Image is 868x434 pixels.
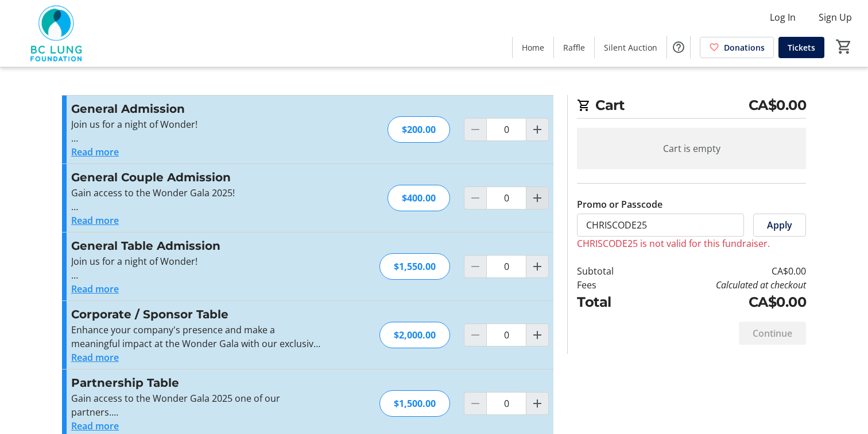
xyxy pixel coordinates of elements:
[526,324,548,346] button: Increment by one
[71,145,119,159] button: Read more
[71,186,322,200] p: Gain access to the Wonder Gala 2025!
[486,323,526,347] input: Corporate / Sponsor Table Quantity
[577,292,644,313] td: Total
[71,282,119,296] button: Read more
[486,186,526,210] input: General Couple Admission Quantity
[71,306,322,323] h3: Corporate / Sponsor Table
[595,37,666,58] a: Silent Auction
[522,41,544,54] span: Home
[767,218,792,232] span: Apply
[604,41,657,54] span: Silent Auction
[761,8,805,26] button: Log In
[486,118,526,141] input: General Admission Quantity
[486,392,526,415] input: Partnership Table Quantity
[778,37,824,58] a: Tickets
[577,214,744,237] input: Enter promo or passcode
[644,292,806,313] td: CA$0.00
[71,351,119,364] button: Read more
[387,116,450,143] div: $200.00
[379,390,450,417] div: $1,500.00
[749,95,807,116] span: CA$0.00
[71,419,119,433] button: Read more
[577,95,806,119] h2: Cart
[7,5,109,62] img: BC Lung Foundation's Logo
[577,278,644,292] td: Fees
[71,100,322,117] h3: General Admission
[577,197,662,211] label: Promo or Passcode
[71,169,322,186] h3: General Couple Admission
[387,185,450,211] div: $400.00
[526,256,548,277] button: Increment by one
[819,10,852,24] span: Sign Up
[526,119,548,140] button: Increment by one
[577,128,806,169] div: Cart is empty
[667,36,690,59] button: Help
[577,237,806,250] p: CHRISCODE25 is not valid for this fundraiser.
[700,37,774,58] a: Donations
[526,393,548,414] button: Increment by one
[724,41,765,54] span: Donations
[379,253,450,280] div: $1,550.00
[563,41,585,54] span: Raffle
[379,322,450,348] div: $2,000.00
[71,254,322,268] p: Join us for a night of Wonder!
[71,237,322,254] h3: General Table Admission
[788,41,815,54] span: Tickets
[644,278,806,292] td: Calculated at checkout
[644,264,806,278] td: CA$0.00
[71,323,322,351] p: Enhance your company's presence and make a meaningful impact at the Wonder Gala with our exclusiv...
[554,37,594,58] a: Raffle
[753,214,806,237] button: Apply
[513,37,553,58] a: Home
[71,374,322,391] h3: Partnership Table
[770,10,796,24] span: Log In
[71,391,322,419] p: Gain access to the Wonder Gala 2025 one of our partners.
[834,36,854,57] button: Cart
[526,187,548,209] button: Increment by one
[71,214,119,227] button: Read more
[486,255,526,278] input: General Table Admission Quantity
[809,8,861,26] button: Sign Up
[577,264,644,278] td: Subtotal
[71,117,322,131] p: Join us for a night of Wonder!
